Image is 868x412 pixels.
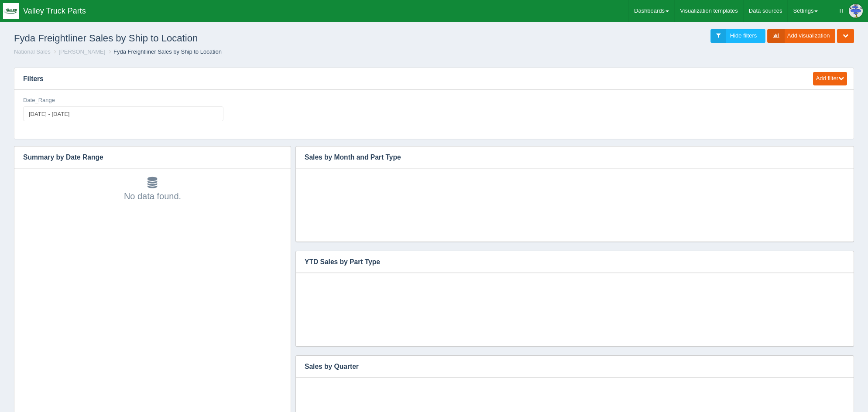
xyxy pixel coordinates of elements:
[107,48,222,56] li: Fyda Freightliner Sales by Ship to Location
[14,48,51,55] a: National Sales
[813,72,847,85] button: Add filter
[14,68,805,90] h3: Filters
[23,7,86,15] span: Valley Truck Parts
[730,32,757,39] span: Hide filters
[3,3,19,19] img: q1blfpkbivjhsugxdrfq.png
[849,4,863,18] img: Profile Picture
[839,2,844,20] div: IT
[23,177,282,202] div: No data found.
[767,29,836,43] a: Add visualization
[296,356,841,378] h3: Sales by Quarter
[296,146,841,168] h3: Sales by Month and Part Type
[58,48,105,55] a: [PERSON_NAME]
[14,146,278,168] h3: Summary by Date Range
[710,29,765,43] a: Hide filters
[14,29,434,48] h1: Fyda Freightliner Sales by Ship to Location
[296,251,841,273] h3: YTD Sales by Part Type
[23,96,55,105] label: Date_Range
